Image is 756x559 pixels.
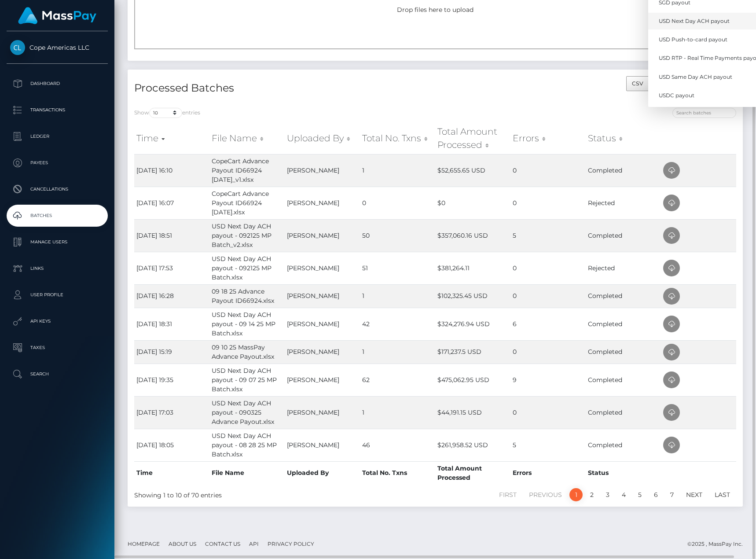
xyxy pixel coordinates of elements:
[626,76,650,91] button: CSV
[659,73,732,81] span: USD Same Day ACH payout
[586,252,661,284] td: Rejected
[7,284,108,306] a: User Profile
[360,123,435,154] th: Total No. Txns: activate to sort column ascending
[285,252,360,284] td: [PERSON_NAME]
[10,130,104,143] p: Ledger
[586,154,661,187] td: Completed
[510,364,586,396] td: 9
[134,81,429,96] h4: Processed Batches
[435,396,510,429] td: $44,191.15 USD
[617,488,631,501] a: 4
[510,123,586,154] th: Errors: activate to sort column ascending
[134,123,209,154] th: Time: activate to sort column ascending
[285,429,360,461] td: [PERSON_NAME]
[659,17,730,25] span: USD Next Day ACH payout
[134,396,209,429] td: [DATE] 17:03
[134,308,209,340] td: [DATE] 18:31
[7,337,108,359] a: Taxes
[397,6,473,14] span: Drop files here to upload
[134,487,378,500] div: Showing 1 to 10 of 70 entries
[7,205,108,227] a: Batches
[586,429,661,461] td: Completed
[510,396,586,429] td: 0
[586,396,661,429] td: Completed
[586,219,661,252] td: Completed
[510,308,586,340] td: 6
[7,178,108,200] a: Cancellations
[586,340,661,364] td: Completed
[435,252,510,284] td: $381,264.11
[7,231,108,253] a: Manage Users
[10,209,104,222] p: Batches
[7,310,108,332] a: API Keys
[134,340,209,364] td: [DATE] 15:19
[209,154,285,187] td: CopeCart Advance Payout ID66924 [DATE]_v1.xlsx
[134,461,209,485] th: Time
[649,488,663,501] a: 6
[285,187,360,219] td: [PERSON_NAME]
[7,73,108,95] a: Dashboard
[360,219,435,252] td: 50
[285,219,360,252] td: [PERSON_NAME]
[360,187,435,219] td: 0
[134,154,209,187] td: [DATE] 16:10
[672,108,736,118] input: Search batches
[209,219,285,252] td: USD Next Day ACH payout - 092125 MP Batch_v2.xlsx
[360,429,435,461] td: 46
[435,429,510,461] td: $261,958.52 USD
[10,288,104,302] p: User Profile
[285,154,360,187] td: [PERSON_NAME]
[586,461,661,485] th: Status
[18,7,96,24] img: MassPay Logo
[209,308,285,340] td: USD Next Day ACH payout - 09 14 25 MP Batch.xlsx
[165,537,200,551] a: About Us
[7,99,108,121] a: Transactions
[134,187,209,219] td: [DATE] 16:07
[209,252,285,284] td: USD Next Day ACH payout - 092125 MP Batch.xlsx
[586,364,661,396] td: Completed
[710,488,735,501] a: Last
[586,284,661,308] td: Completed
[209,284,285,308] td: 09 18 25 Advance Payout ID66924.xlsx
[360,252,435,284] td: 51
[569,488,583,501] a: 1
[10,315,104,328] p: API Keys
[285,308,360,340] td: [PERSON_NAME]
[435,340,510,364] td: $171,237.5 USD
[202,537,244,551] a: Contact Us
[632,80,643,87] span: CSV
[510,340,586,364] td: 0
[510,429,586,461] td: 5
[209,340,285,364] td: 09 10 25 MassPay Advance Payout.xlsx
[510,219,586,252] td: 5
[209,364,285,396] td: USD Next Day ACH payout - 09 07 25 MP Batch.xlsx
[360,396,435,429] td: 1
[209,123,285,154] th: File Name: activate to sort column ascending
[10,262,104,275] p: Links
[360,284,435,308] td: 1
[435,123,510,154] th: Total Amount Processed: activate to sort column ascending
[681,488,707,501] a: Next
[435,284,510,308] td: $102,325.45 USD
[209,187,285,219] td: CopeCart Advance Payout ID66924 [DATE].xlsx
[285,396,360,429] td: [PERSON_NAME]
[360,154,435,187] td: 1
[510,461,586,485] th: Errors
[10,77,104,90] p: Dashboard
[7,257,108,279] a: Links
[10,40,25,55] img: Cope Americas LLC
[7,125,108,147] a: Ledger
[360,461,435,485] th: Total No. Txns
[134,284,209,308] td: [DATE] 16:28
[687,539,749,549] div: © 2025 , MassPay Inc.
[435,154,510,187] td: $52,655.65 USD
[510,154,586,187] td: 0
[360,364,435,396] td: 62
[10,183,104,196] p: Cancellations
[7,363,108,385] a: Search
[134,219,209,252] td: [DATE] 18:51
[149,108,182,118] select: Showentries
[134,252,209,284] td: [DATE] 17:53
[435,187,510,219] td: $0
[586,123,661,154] th: Status: activate to sort column ascending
